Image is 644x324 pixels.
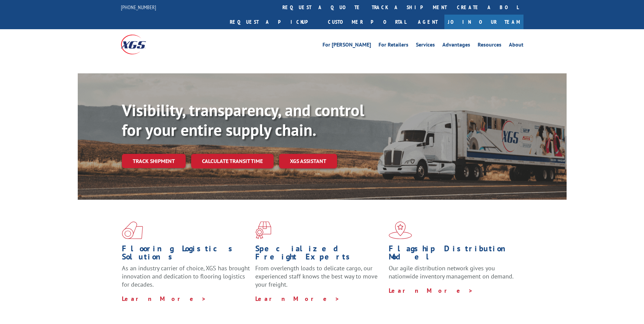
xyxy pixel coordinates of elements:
h1: Specialized Freight Experts [255,245,384,264]
a: Learn More > [255,295,340,303]
span: As an industry carrier of choice, XGS has brought innovation and dedication to flooring logistics... [122,264,250,288]
a: Learn More > [122,295,206,303]
span: Our agile distribution network gives you nationwide inventory management on demand. [389,264,514,280]
a: Request a pickup [225,15,323,29]
a: Calculate transit time [191,154,274,168]
img: xgs-icon-total-supply-chain-intelligence-red [122,221,143,239]
a: Services [416,42,435,50]
h1: Flooring Logistics Solutions [122,245,250,264]
a: Learn More > [389,287,473,294]
img: xgs-icon-focused-on-flooring-red [255,221,271,239]
a: For [PERSON_NAME] [323,42,371,50]
a: Resources [478,42,501,50]
a: Customer Portal [323,15,411,29]
p: From overlength loads to delicate cargo, our experienced staff knows the best way to move your fr... [255,264,384,294]
a: For Retailers [379,42,408,50]
h1: Flagship Distribution Model [389,245,517,264]
a: Join Our Team [444,15,523,29]
a: Track shipment [122,154,186,168]
a: XGS ASSISTANT [279,154,337,168]
a: About [509,42,523,50]
b: Visibility, transparency, and control for your entire supply chain. [122,100,364,140]
a: Agent [411,15,444,29]
a: Advantages [442,42,470,50]
a: [PHONE_NUMBER] [121,4,156,11]
img: xgs-icon-flagship-distribution-model-red [389,221,412,239]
